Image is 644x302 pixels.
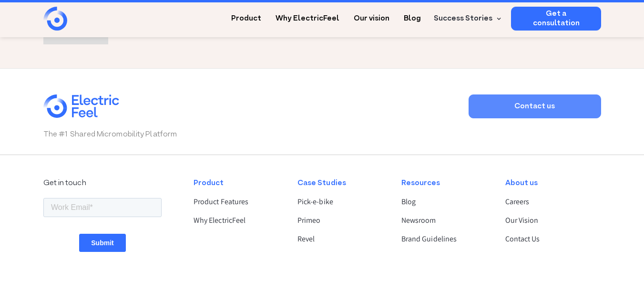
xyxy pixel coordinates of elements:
[43,129,460,140] p: The #1 Shared Micromobility Platform
[297,215,385,226] a: Primeo
[297,196,385,208] a: Pick-e-bike
[511,7,601,31] a: Get a consultation
[505,196,593,208] a: Careers
[404,7,421,24] a: Blog
[354,7,389,24] a: Our vision
[401,215,489,226] a: Newsroom
[401,177,489,189] div: Resources
[231,7,261,24] a: Product
[194,177,281,189] div: Product
[401,196,489,208] a: Blog
[401,233,489,245] a: Brand Guidelines
[581,239,631,289] iframe: Chatbot
[505,177,593,189] div: About us
[194,215,281,226] a: Why ElectricFeel
[434,13,492,24] div: Success Stories
[505,215,593,226] a: Our Vision
[194,196,281,208] a: Product Features
[43,196,162,301] iframe: Form 1
[297,177,385,189] div: Case Studies
[428,7,504,31] div: Success Stories
[469,94,601,118] a: Contact us
[505,233,593,245] a: Contact Us
[43,7,120,31] a: home
[43,177,162,189] div: Get in touch
[297,233,385,245] a: Revel
[276,7,339,24] a: Why ElectricFeel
